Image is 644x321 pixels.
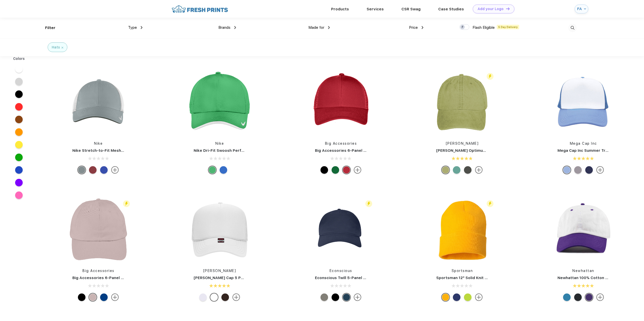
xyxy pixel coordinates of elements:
img: more.svg [475,293,483,301]
img: DT [506,7,510,10]
div: Black [320,166,328,174]
img: more.svg [475,166,483,174]
img: dropdown.png [141,26,142,29]
a: Services [367,7,384,11]
div: White With Sky [563,166,571,174]
img: filter_cancel.svg [62,47,63,48]
img: dropdown.png [422,26,423,29]
a: Newhattan [572,269,594,273]
a: Big Accessories [82,269,114,273]
a: Products [331,7,349,11]
img: func=resize&h=266 [550,196,617,263]
div: Cool Grey [78,166,85,174]
img: flash_active_toggle.svg [487,200,493,207]
div: Charcoal [464,166,472,174]
a: [PERSON_NAME] [446,141,479,145]
img: func=resize&h=266 [429,69,496,136]
div: Lucky Green [209,166,216,174]
div: Gold [442,293,449,301]
img: flash_active_toggle.svg [487,73,493,80]
div: Charcoal [320,293,328,301]
div: Black [78,293,85,301]
img: flash_active_toggle.svg [123,200,130,207]
img: func=resize&h=266 [186,196,253,263]
div: Add your Logo [478,7,504,11]
a: Big Accessories 6-Panel Twill Unstructured Cap [72,276,165,280]
span: Made for [308,25,324,30]
a: [PERSON_NAME] Optimum Pigment Dyed-Cap [436,148,524,153]
img: flash_active_toggle.svg [365,200,372,207]
a: CSR Swag [401,7,421,11]
a: [PERSON_NAME] Cap 5 Panel Mid Profile Mesh Back Trucker Hat [194,276,316,280]
a: Mega Cap Inc Summer Trucker Cap [558,148,625,153]
div: White With Navy [585,166,593,174]
a: Nike Stretch-to-Fit Mesh Back Cap [72,148,140,153]
a: Econscious [330,269,352,273]
div: Pacific [343,293,350,301]
a: Sportsman [452,269,473,273]
img: func=resize&h=266 [65,69,132,136]
span: Brands [218,25,230,30]
div: White Black [574,293,582,301]
img: fo%20logo%202.webp [170,5,229,13]
div: Brown [221,293,229,301]
img: more.svg [232,293,240,301]
a: Big Accessories 6-Panel Structured Trucker Cap [315,148,409,153]
div: Neon Yellow [464,293,472,301]
img: more.svg [354,166,361,174]
div: White [210,293,218,301]
a: Newhattan 100% Cotton Stone Washed Cap [558,276,642,280]
img: func=resize&h=266 [307,69,374,136]
div: Heather Dark Royal [453,293,460,301]
img: func=resize&h=266 [65,196,132,263]
img: more.svg [354,293,361,301]
a: Econscious Twill 5-Panel Unstructured Hat [315,276,397,280]
img: desktop_search.svg [568,24,577,32]
div: Light Forest [332,166,339,174]
img: more.svg [596,293,604,301]
div: Team Red [89,166,97,174]
div: Aqua [453,166,460,174]
img: func=resize&h=266 [429,196,496,263]
span: Price [409,25,418,30]
img: func=resize&h=266 [307,196,374,263]
span: Type [128,25,137,30]
a: Nike [94,141,103,145]
img: more.svg [111,293,119,301]
a: Nike [215,141,224,145]
div: Hats [52,45,60,50]
div: H Pnk Wht H Pnk [199,293,207,301]
div: FA [577,7,583,11]
div: White Turquoise [563,293,571,301]
div: Blush [89,293,97,301]
img: func=resize&h=266 [186,69,253,136]
div: Game Royal [100,166,108,174]
a: Nike Dri-Fit Swoosh Perforated Cap [194,148,263,153]
div: Filter [45,25,55,31]
div: True Royal [100,293,108,301]
a: Big Accessories [325,141,357,145]
div: Apple [442,166,449,174]
img: more.svg [596,166,604,174]
div: Blue Sapphire [220,166,227,174]
div: White Purple [585,293,593,301]
img: func=resize&h=266 [550,69,617,136]
img: more.svg [111,166,119,174]
a: [PERSON_NAME] [203,269,236,273]
div: Black [332,293,339,301]
div: Colors [9,56,29,61]
img: dropdown.png [328,26,330,29]
a: Mega Cap Inc [570,141,597,145]
span: Flash Eligible [473,25,495,30]
img: arrow_down_blue.svg [584,8,586,10]
a: Sportsman 12" Solid Knit Beanie [436,276,498,280]
div: Grey [574,166,582,174]
img: dropdown.png [234,26,236,29]
div: Red [343,166,350,174]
